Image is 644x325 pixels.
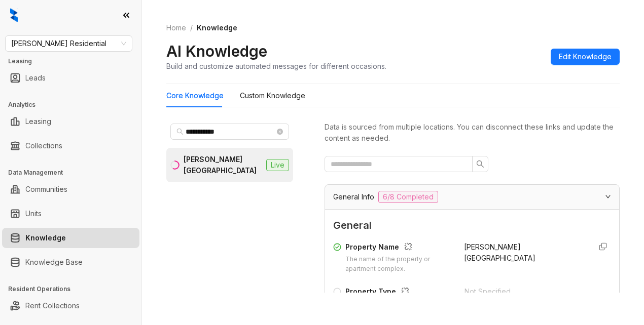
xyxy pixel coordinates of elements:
a: Knowledge [25,228,66,248]
span: [PERSON_NAME][GEOGRAPHIC_DATA] [464,242,535,262]
div: Not Specified [464,286,584,297]
div: Data is sourced from multiple locations. You can disconnect these links and update the content as... [325,121,620,144]
div: [PERSON_NAME][GEOGRAPHIC_DATA] [184,154,262,176]
span: 6/8 Completed [378,191,438,203]
h3: Leasing [8,57,141,66]
div: Property Type [345,286,452,299]
li: Units [2,204,139,224]
span: search [476,160,484,168]
div: General Info6/8 Completed [325,185,619,209]
h3: Analytics [8,100,141,109]
h2: AI Knowledge [166,42,267,61]
li: Knowledge Base [2,252,139,272]
span: search [176,128,184,135]
li: Leads [2,68,139,88]
span: Live [266,159,289,171]
span: close-circle [277,129,283,135]
div: Custom Knowledge [240,90,305,101]
li: Leasing [2,111,139,132]
div: The name of the property or apartment complex. [345,255,452,274]
a: Leads [25,68,46,88]
li: Communities [2,179,139,199]
span: General Info [333,191,374,202]
span: expanded [605,193,611,199]
a: Knowledge Base [25,252,83,272]
div: Build and customize automated messages for different occasions. [166,61,386,71]
div: Core Knowledge [166,90,224,101]
li: Rent Collections [2,296,139,316]
li: Knowledge [2,228,139,248]
a: Collections [25,136,62,156]
h3: Resident Operations [8,285,141,294]
a: Leasing [25,111,51,132]
img: logo [10,8,18,22]
a: Communities [25,179,67,199]
a: Units [25,204,42,224]
a: Home [164,22,188,33]
h3: Data Management [8,168,141,177]
a: Rent Collections [25,296,80,316]
span: General [333,218,611,233]
span: Edit Knowledge [559,51,612,62]
div: Property Name [345,241,452,255]
button: Edit Knowledge [551,49,620,65]
span: Griffis Residential [11,36,126,51]
span: Knowledge [197,23,237,32]
li: / [190,22,193,33]
li: Collections [2,136,139,156]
